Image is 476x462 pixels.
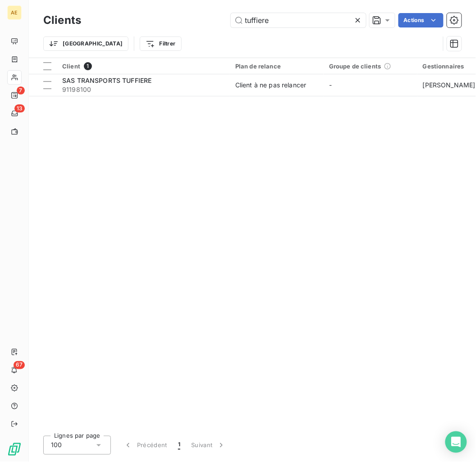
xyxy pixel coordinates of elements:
span: 1 [84,62,92,70]
h3: Clients [43,12,81,28]
div: AE [7,5,22,20]
button: Filtrer [140,36,181,51]
span: [PERSON_NAME] [423,81,476,89]
span: 67 [14,361,25,369]
span: 91198100 [62,85,224,94]
button: Suivant [186,436,231,455]
button: Précédent [118,436,173,455]
img: Logo LeanPay [7,442,22,457]
div: Client à ne pas relancer [235,81,307,90]
div: Plan de relance [235,63,318,70]
span: 13 [14,104,25,113]
span: 1 [178,441,180,450]
span: Groupe de clients [329,63,381,70]
input: Rechercher [231,13,366,27]
span: 100 [51,441,62,450]
span: - [329,81,332,89]
button: [GEOGRAPHIC_DATA] [43,36,128,51]
span: SAS TRANSPORTS TUFFIERE [62,77,151,84]
div: Open Intercom Messenger [445,431,467,453]
span: Client [62,63,80,70]
button: Actions [398,13,444,27]
span: 7 [17,86,25,95]
button: 1 [173,436,186,455]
